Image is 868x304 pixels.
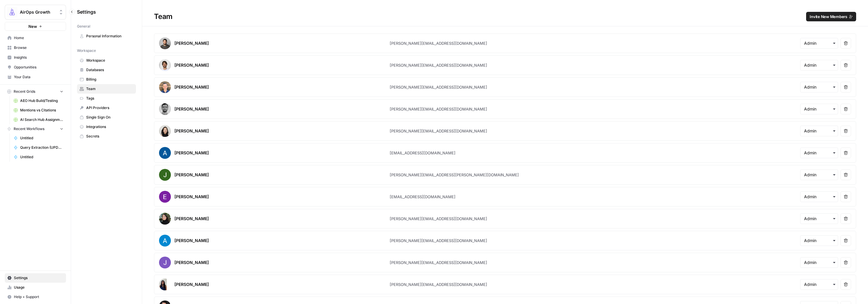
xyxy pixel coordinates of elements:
[174,62,209,68] div: [PERSON_NAME]
[174,128,209,134] div: [PERSON_NAME]
[174,40,209,46] div: [PERSON_NAME]
[390,84,487,90] div: [PERSON_NAME][EMAIL_ADDRESS][DOMAIN_NAME]
[390,40,487,46] div: [PERSON_NAME][EMAIL_ADDRESS][DOMAIN_NAME]
[20,145,63,150] span: Query Extraction (UPDATES EXISTING RECORD - Do not alter)
[159,169,171,181] img: avatar
[77,75,136,84] a: Billing
[159,59,171,71] img: avatar
[14,45,63,50] span: Browse
[86,105,133,111] span: API Providers
[806,12,856,21] button: Invite New Members
[86,58,133,63] span: Workspace
[804,194,834,200] input: Admin
[174,260,209,265] div: [PERSON_NAME]
[804,150,834,156] input: Admin
[5,124,66,133] button: Recent Workflows
[86,96,133,101] span: Tags
[5,5,66,20] button: Workspace: AirOps Growth
[159,125,171,137] img: avatar
[86,77,133,82] span: Billing
[174,84,209,90] div: [PERSON_NAME]
[174,194,209,200] div: [PERSON_NAME]
[11,96,66,105] a: AEO Hub Build/Testing
[77,122,136,132] a: Integrations
[86,115,133,120] span: Single Sign On
[11,152,66,162] a: Untitled
[20,9,56,15] span: AirOps Growth
[174,238,209,244] div: [PERSON_NAME]
[804,106,834,112] input: Admin
[77,8,96,15] span: Settings
[174,106,209,112] div: [PERSON_NAME]
[804,172,834,178] input: Admin
[159,235,171,247] img: avatar
[390,260,487,265] div: [PERSON_NAME][EMAIL_ADDRESS][DOMAIN_NAME]
[5,283,66,292] a: Usage
[174,216,209,222] div: [PERSON_NAME]
[5,33,66,43] a: Home
[20,117,63,122] span: AI Search Hub Assignments
[159,147,171,159] img: avatar
[7,7,17,17] img: AirOps Growth Logo
[77,113,136,122] a: Single Sign On
[390,238,487,244] div: [PERSON_NAME][EMAIL_ADDRESS][DOMAIN_NAME]
[159,191,171,203] img: avatar
[390,150,455,156] div: [EMAIL_ADDRESS][DOMAIN_NAME]
[804,281,834,287] input: Admin
[28,23,37,29] span: New
[77,84,136,94] a: Team
[11,133,66,143] a: Untitled
[14,55,63,60] span: Insights
[14,74,63,80] span: Your Data
[390,172,519,178] div: [PERSON_NAME][EMAIL_ADDRESS][PERSON_NAME][DOMAIN_NAME]
[159,279,167,290] img: avatar
[159,257,171,268] img: avatar
[20,108,63,113] span: Mentions vs Citations
[77,94,136,103] a: Tags
[159,213,171,225] img: avatar
[86,67,133,73] span: Databases
[390,106,487,112] div: [PERSON_NAME][EMAIL_ADDRESS][DOMAIN_NAME]
[14,285,63,290] span: Usage
[14,294,63,300] span: Help + Support
[804,84,834,90] input: Admin
[77,24,90,29] span: General
[174,172,209,178] div: [PERSON_NAME]
[5,292,66,302] button: Help + Support
[14,35,63,41] span: Home
[77,132,136,141] a: Secrets
[14,65,63,70] span: Opportunities
[5,63,66,72] a: Opportunities
[390,194,455,200] div: [EMAIL_ADDRESS][DOMAIN_NAME]
[174,150,209,156] div: [PERSON_NAME]
[5,43,66,52] a: Browse
[810,14,847,20] span: Invite New Members
[86,86,133,92] span: Team
[174,281,209,287] div: [PERSON_NAME]
[14,126,44,132] span: Recent Workflows
[5,72,66,82] a: Your Data
[804,40,834,46] input: Admin
[86,134,133,139] span: Secrets
[11,105,66,115] a: Mentions vs Citations
[804,260,834,265] input: Admin
[11,143,66,152] a: Query Extraction (UPDATES EXISTING RECORD - Do not alter)
[77,103,136,113] a: API Providers
[159,103,171,115] img: avatar
[5,273,66,283] a: Settings
[5,87,66,96] button: Recent Grids
[77,48,96,53] span: Workspace
[5,53,66,62] a: Insights
[77,31,136,41] a: Personal Information
[390,62,487,68] div: [PERSON_NAME][EMAIL_ADDRESS][DOMAIN_NAME]
[159,81,171,93] img: avatar
[390,281,487,287] div: [PERSON_NAME][EMAIL_ADDRESS][DOMAIN_NAME]
[5,22,66,31] button: New
[804,216,834,222] input: Admin
[20,98,63,103] span: AEO Hub Build/Testing
[804,128,834,134] input: Admin
[142,12,868,21] div: Team
[77,56,136,65] a: Workspace
[77,65,136,75] a: Databases
[14,275,63,281] span: Settings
